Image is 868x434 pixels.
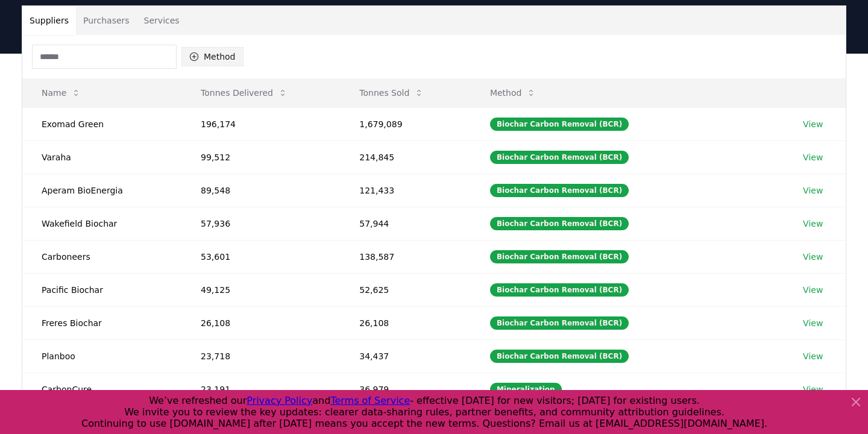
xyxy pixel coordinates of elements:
[803,184,823,197] a: View
[803,350,823,362] a: View
[490,118,629,131] div: Biochar Carbon Removal (BCR)
[340,140,471,174] td: 214,845
[181,306,340,339] td: 26,108
[803,218,823,230] a: View
[76,6,137,35] button: Purchasers
[22,107,181,140] td: Exomad Green
[181,240,340,273] td: 53,601
[340,207,471,240] td: 57,944
[32,81,90,105] button: Name
[490,283,629,297] div: Biochar Carbon Removal (BCR)
[340,339,471,373] td: 34,437
[22,373,181,406] td: CarbonCure
[181,140,340,174] td: 99,512
[340,174,471,207] td: 121,433
[22,273,181,306] td: Pacific Biochar
[181,47,244,66] button: Method
[181,174,340,207] td: 89,548
[803,383,823,395] a: View
[340,306,471,339] td: 26,108
[181,373,340,406] td: 23,191
[340,373,471,406] td: 36,979
[490,350,629,363] div: Biochar Carbon Removal (BCR)
[490,316,629,330] div: Biochar Carbon Removal (BCR)
[22,140,181,174] td: Varaha
[490,151,629,164] div: Biochar Carbon Removal (BCR)
[350,81,433,105] button: Tonnes Sold
[803,118,823,130] a: View
[490,383,562,396] div: Mineralization
[22,240,181,273] td: Carboneers
[22,339,181,373] td: Planboo
[340,273,471,306] td: 52,625
[22,306,181,339] td: Freres Biochar
[803,151,823,163] a: View
[181,207,340,240] td: 57,936
[340,107,471,140] td: 1,679,089
[22,174,181,207] td: Aperam BioEnergia
[803,284,823,296] a: View
[22,6,76,35] button: Suppliers
[803,251,823,263] a: View
[22,207,181,240] td: Wakefield Biochar
[191,81,297,105] button: Tonnes Delivered
[181,107,340,140] td: 196,174
[340,240,471,273] td: 138,587
[181,273,340,306] td: 49,125
[490,184,629,197] div: Biochar Carbon Removal (BCR)
[803,317,823,329] a: View
[181,339,340,373] td: 23,718
[490,250,629,263] div: Biochar Carbon Removal (BCR)
[137,6,187,35] button: Services
[480,81,546,105] button: Method
[490,217,629,230] div: Biochar Carbon Removal (BCR)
